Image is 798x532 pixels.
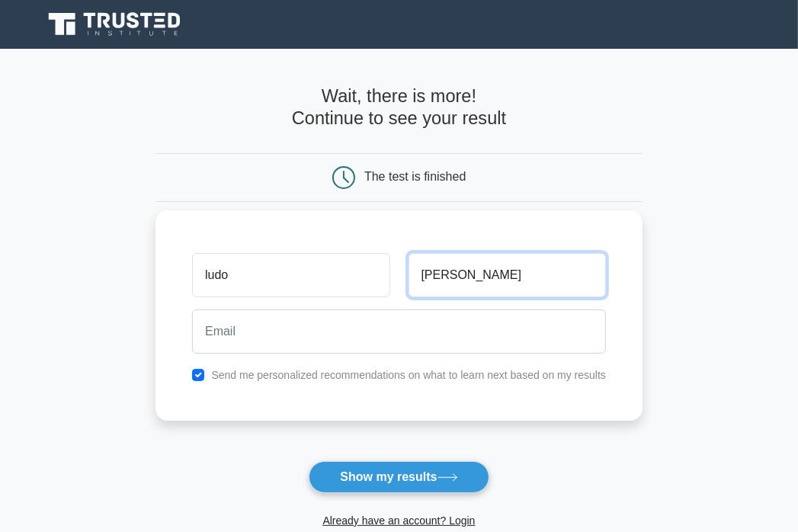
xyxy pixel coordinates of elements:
[192,309,606,354] input: Email
[211,369,606,381] label: Send me personalized recommendations on what to learn next based on my results
[364,170,466,183] div: The test is finished
[155,85,643,129] h4: Wait, there is more! Continue to see your result
[322,514,475,527] a: Already have an account? Login
[309,461,489,493] button: Show my results
[409,253,606,297] input: Last name
[192,253,389,297] input: First name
